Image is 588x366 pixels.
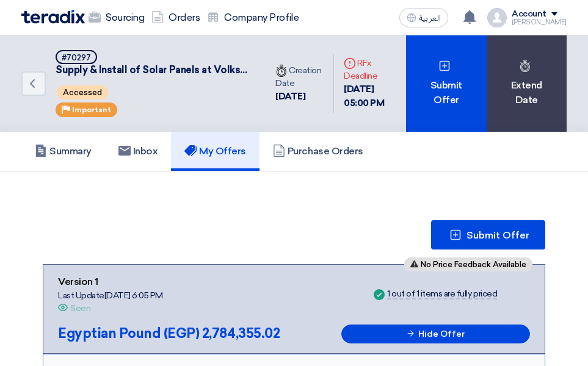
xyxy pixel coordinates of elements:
[275,64,324,90] div: Creation Date
[203,4,302,31] a: Company Profile
[341,325,530,343] button: Hide Offer
[58,289,163,302] div: Last Update [DATE] 6:05 PM
[421,260,526,268] span: No Price Feedback Available
[58,274,163,289] div: Version 1
[58,325,199,342] span: Egyptian Pound (EGP)
[406,35,487,132] div: Submit Offer
[466,231,529,240] span: Submit Offer
[344,82,396,110] div: [DATE] 05:00 PM
[56,50,251,77] h5: Supply & Install of Solar Panels at Volkswagen Obour Branch
[399,8,448,27] button: العربية
[487,35,567,132] div: Extend Date
[387,290,497,300] div: 1 out of 1 items are fully priced
[202,325,280,342] span: 2,784,355.02
[35,145,92,157] h5: Summary
[70,302,90,315] div: Seen
[512,9,546,20] div: Account
[57,85,108,99] span: Accessed
[184,145,246,157] h5: My Offers
[21,10,85,24] img: Teradix logo
[487,8,507,27] img: profile_test.png
[431,220,545,249] button: Submit Offer
[21,132,105,171] a: Summary
[260,132,377,171] a: Purchase Orders
[105,132,172,171] a: Inbox
[344,57,396,82] div: RFx Deadline
[419,14,441,23] span: العربية
[512,19,567,26] div: [PERSON_NAME]
[62,54,91,62] div: #70297
[275,90,324,104] div: [DATE]
[273,145,363,157] h5: Purchase Orders
[148,4,203,31] a: Orders
[85,4,148,31] a: Sourcing
[72,106,111,114] span: Important
[118,145,158,157] h5: Inbox
[56,64,251,77] span: Supply & Install of Solar Panels at Volkswagen Obour Branch
[171,132,260,171] a: My Offers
